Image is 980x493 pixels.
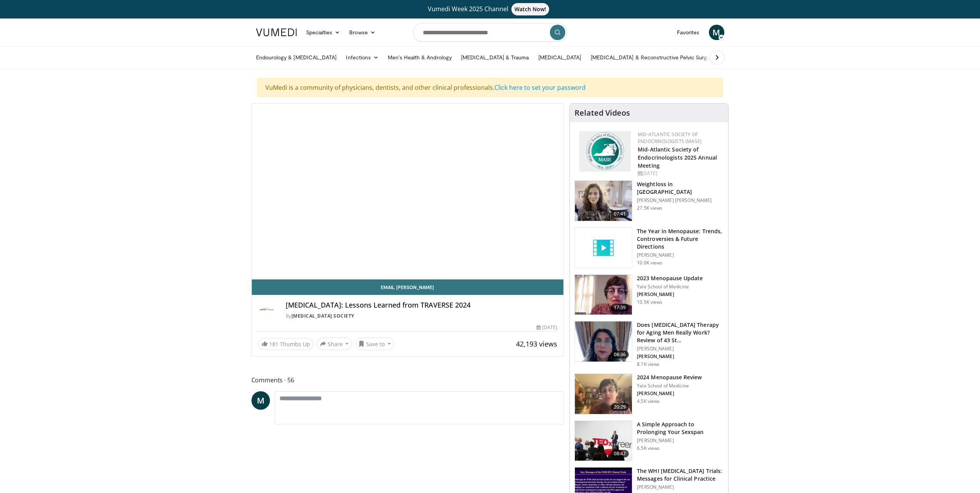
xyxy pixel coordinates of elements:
[637,467,724,483] h3: The WHI [MEDICAL_DATA] Trials: Messages for Clinical Practice
[258,301,276,320] img: Androgen Society
[611,450,629,458] span: 08:47
[638,146,717,169] a: Mid-Atlantic Society of Endocrinologists 2025 Annual Meeting
[256,29,297,36] img: VuMedi Logo
[637,346,724,352] p: [PERSON_NAME]
[611,351,629,358] span: 08:36
[637,445,660,451] p: 6.5K views
[302,25,345,40] a: Specialties
[575,374,724,414] a: 20:29 2024 Menopause Review Yale School of Medicine [PERSON_NAME] 4.5K views
[252,279,564,295] a: Email [PERSON_NAME]
[638,170,722,177] div: [DATE]
[345,25,380,40] a: Browse
[575,180,724,221] a: 07:41 Weightloss in [GEOGRAPHIC_DATA] [PERSON_NAME] [PERSON_NAME] 27.5K views
[575,181,632,221] img: 9983fed1-7565-45be-8934-aef1103ce6e2.150x105_q85_crop-smart_upscale.jpg
[637,284,703,290] p: Yale School of Medicine
[575,227,724,268] a: The Year in Menopause: Trends, Controversies & Future Directions [PERSON_NAME] 10.0K views
[456,50,534,65] a: [MEDICAL_DATA] & Trauma
[341,50,383,65] a: Infections
[413,23,567,42] input: Search topics, interventions
[534,50,586,65] a: [MEDICAL_DATA]
[637,361,660,367] p: 8.1K views
[586,50,720,65] a: [MEDICAL_DATA] & Reconstructive Pelvic Surgery
[383,50,456,65] a: Men’s Health & Andrology
[637,260,662,266] p: 10.0K views
[291,313,354,319] a: [MEDICAL_DATA] Society
[269,340,278,348] span: 181
[516,339,557,348] span: 42,193 views
[637,205,662,211] p: 27.5K views
[637,291,703,298] p: [PERSON_NAME]
[637,299,662,305] p: 10.5K views
[251,50,342,65] a: Endourology & [MEDICAL_DATA]
[637,274,703,282] h3: 2023 Menopause Update
[317,338,352,350] button: Share
[637,398,660,404] p: 4.5K views
[637,374,702,381] h3: 2024 Menopause Review
[637,390,702,397] p: [PERSON_NAME]
[494,83,586,92] a: Click here to set your password
[355,338,394,350] button: Save to
[575,374,632,414] img: 692f135d-47bd-4f7e-b54d-786d036e68d3.150x105_q85_crop-smart_upscale.jpg
[611,304,629,311] span: 17:39
[536,324,557,331] div: [DATE]
[637,197,724,204] p: [PERSON_NAME] [PERSON_NAME]
[575,321,724,367] a: 08:36 Does [MEDICAL_DATA] Therapy for Aging Men Really Work? Review of 43 St… [PERSON_NAME] [PERS...
[637,484,724,490] p: [PERSON_NAME]
[637,180,724,196] h3: Weightloss in [GEOGRAPHIC_DATA]
[251,375,564,385] span: Comments 56
[637,437,724,444] p: [PERSON_NAME]
[257,3,723,15] a: Vumedi Week 2025 ChannelWatch Now!
[575,228,632,268] img: video_placeholder_short.svg
[575,421,632,461] img: c4bd4661-e278-4c34-863c-57c104f39734.150x105_q85_crop-smart_upscale.jpg
[637,321,724,344] h3: Does [MEDICAL_DATA] Therapy for Aging Men Really Work? Review of 43 St…
[637,353,724,360] p: [PERSON_NAME]
[637,421,724,436] h3: A Simple Approach to Prolonging Your Sexspan
[575,421,724,461] a: 08:47 A Simple Approach to Prolonging Your Sexspan [PERSON_NAME] 6.5K views
[286,313,558,320] div: By
[611,403,629,411] span: 20:29
[637,227,724,251] h3: The Year in Menopause: Trends, Controversies & Future Directions
[258,338,313,350] a: 181 Thumbs Up
[637,383,702,389] p: Yale School of Medicine
[252,104,564,279] video-js: Video Player
[637,252,724,258] p: [PERSON_NAME]
[575,274,724,315] a: 17:39 2023 Menopause Update Yale School of Medicine [PERSON_NAME] 10.5K views
[257,78,723,97] div: VuMedi is a community of physicians, dentists, and other clinical professionals.
[575,321,632,362] img: 4d4bce34-7cbb-4531-8d0c-5308a71d9d6c.150x105_q85_crop-smart_upscale.jpg
[638,131,702,145] a: Mid-Atlantic Society of Endocrinologists (MASE)
[709,25,724,40] a: M
[575,275,632,315] img: 1b7e2ecf-010f-4a61-8cdc-5c411c26c8d3.150x105_q85_crop-smart_upscale.jpg
[511,3,549,15] span: Watch Now!
[251,391,270,410] a: M
[575,108,630,118] h4: Related Videos
[579,131,631,172] img: f382488c-070d-4809-84b7-f09b370f5972.png.150x105_q85_autocrop_double_scale_upscale_version-0.2.png
[672,25,704,40] a: Favorites
[611,210,629,218] span: 07:41
[286,301,558,310] h4: [MEDICAL_DATA]: Lessons Learned from TRAVERSE 2024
